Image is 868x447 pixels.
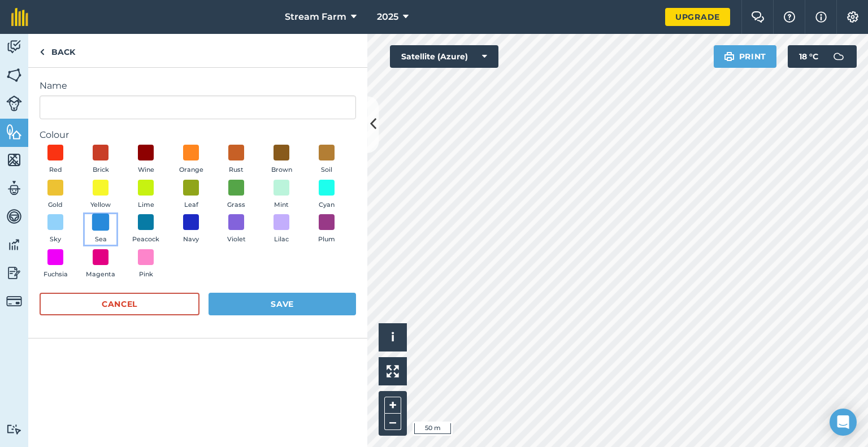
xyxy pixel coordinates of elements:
[274,200,289,210] span: Mint
[130,214,162,245] button: Peacock
[6,293,22,309] img: svg+xml;base64,PD94bWwgdmVyc2lvbj0iMS4wIiBlbmNvZGluZz0idXRmLTgiPz4KPCEtLSBHZW5lcmF0b3I6IEFkb2JlIE...
[175,145,207,175] button: Orange
[40,45,45,59] img: svg+xml;base64,PHN2ZyB4bWxucz0iaHR0cDovL3d3dy53My5vcmcvMjAwMC9zdmciIHdpZHRoPSI5IiBoZWlnaHQ9IjI0Ii...
[229,165,244,175] span: Rust
[6,123,22,140] img: svg+xml;base64,PHN2ZyB4bWxucz0iaHR0cDovL3d3dy53My5vcmcvMjAwMC9zdmciIHdpZHRoPSI1NiIgaGVpZ2h0PSI2MC...
[130,145,162,175] button: Wine
[665,8,730,26] a: Upgrade
[220,214,252,245] button: Violet
[220,145,252,175] button: Rust
[40,293,199,315] button: Cancel
[379,323,407,351] button: i
[390,45,498,68] button: Satellite (Azure)
[319,200,335,210] span: Cyan
[6,38,22,55] img: svg+xml;base64,PD94bWwgdmVyc2lvbj0iMS4wIiBlbmNvZGluZz0idXRmLTgiPz4KPCEtLSBHZW5lcmF0b3I6IEFkb2JlIE...
[227,235,246,245] span: Violet
[44,270,68,280] span: Fuchsia
[40,180,71,210] button: Gold
[132,235,159,245] span: Peacock
[788,45,857,68] button: 18 °C
[6,264,22,281] img: svg+xml;base64,PD94bWwgdmVyc2lvbj0iMS4wIiBlbmNvZGluZz0idXRmLTgiPz4KPCEtLSBHZW5lcmF0b3I6IEFkb2JlIE...
[271,165,292,175] span: Brown
[50,235,61,245] span: Sky
[799,45,818,68] span: 18 ° C
[783,11,796,23] img: A question mark icon
[377,10,398,24] span: 2025
[311,145,342,175] button: Soil
[6,208,22,225] img: svg+xml;base64,PD94bWwgdmVyc2lvbj0iMS4wIiBlbmNvZGluZz0idXRmLTgiPz4KPCEtLSBHZW5lcmF0b3I6IEFkb2JlIE...
[266,180,297,210] button: Mint
[830,409,857,436] div: Open Intercom Messenger
[138,200,154,210] span: Lime
[138,165,154,175] span: Wine
[95,235,107,245] span: Sea
[6,96,22,111] img: svg+xml;base64,PD94bWwgdmVyc2lvbj0iMS4wIiBlbmNvZGluZz0idXRmLTgiPz4KPCEtLSBHZW5lcmF0b3I6IEFkb2JlIE...
[40,249,71,280] button: Fuchsia
[384,414,401,430] button: –
[85,214,116,245] button: Sea
[90,200,111,210] span: Yellow
[209,293,356,315] button: Save
[85,180,116,210] button: Yellow
[815,10,827,24] img: svg+xml;base64,PHN2ZyB4bWxucz0iaHR0cDovL3d3dy53My5vcmcvMjAwMC9zdmciIHdpZHRoPSIxNyIgaGVpZ2h0PSIxNy...
[266,214,297,245] button: Lilac
[266,145,297,175] button: Brown
[387,365,399,377] img: Four arrows, one pointing top left, one top right, one bottom right and the last bottom left
[724,50,735,63] img: svg+xml;base64,PHN2ZyB4bWxucz0iaHR0cDovL3d3dy53My5vcmcvMjAwMC9zdmciIHdpZHRoPSIxOSIgaGVpZ2h0PSIyNC...
[751,11,765,23] img: Two speech bubbles overlapping with the left bubble in the forefront
[274,235,289,245] span: Lilac
[48,200,63,210] span: Gold
[40,128,356,142] label: Colour
[321,165,332,175] span: Soil
[6,180,22,197] img: svg+xml;base64,PD94bWwgdmVyc2lvbj0iMS4wIiBlbmNvZGluZz0idXRmLTgiPz4KPCEtLSBHZW5lcmF0b3I6IEFkb2JlIE...
[384,397,401,414] button: +
[827,45,850,68] img: svg+xml;base64,PD94bWwgdmVyc2lvbj0iMS4wIiBlbmNvZGluZz0idXRmLTgiPz4KPCEtLSBHZW5lcmF0b3I6IEFkb2JlIE...
[85,145,116,175] button: Brick
[175,180,207,210] button: Leaf
[40,79,356,93] label: Name
[11,8,28,26] img: fieldmargin Logo
[184,200,198,210] span: Leaf
[130,180,162,210] button: Lime
[6,236,22,253] img: svg+xml;base64,PD94bWwgdmVyc2lvbj0iMS4wIiBlbmNvZGluZz0idXRmLTgiPz4KPCEtLSBHZW5lcmF0b3I6IEFkb2JlIE...
[175,214,207,245] button: Navy
[85,249,116,280] button: Magenta
[179,165,203,175] span: Orange
[40,145,71,175] button: Red
[318,235,335,245] span: Plum
[846,11,860,23] img: A cog icon
[6,151,22,168] img: svg+xml;base64,PHN2ZyB4bWxucz0iaHR0cDovL3d3dy53My5vcmcvMjAwMC9zdmciIHdpZHRoPSI1NiIgaGVpZ2h0PSI2MC...
[130,249,162,280] button: Pink
[714,45,777,68] button: Print
[93,165,109,175] span: Brick
[86,270,115,280] span: Magenta
[391,330,394,344] span: i
[311,214,342,245] button: Plum
[227,200,245,210] span: Grass
[28,34,86,67] a: Back
[285,10,346,24] span: Stream Farm
[40,214,71,245] button: Sky
[220,180,252,210] button: Grass
[311,180,342,210] button: Cyan
[6,67,22,84] img: svg+xml;base64,PHN2ZyB4bWxucz0iaHR0cDovL3d3dy53My5vcmcvMjAwMC9zdmciIHdpZHRoPSI1NiIgaGVpZ2h0PSI2MC...
[139,270,153,280] span: Pink
[6,424,22,435] img: svg+xml;base64,PD94bWwgdmVyc2lvbj0iMS4wIiBlbmNvZGluZz0idXRmLTgiPz4KPCEtLSBHZW5lcmF0b3I6IEFkb2JlIE...
[49,165,62,175] span: Red
[183,235,199,245] span: Navy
